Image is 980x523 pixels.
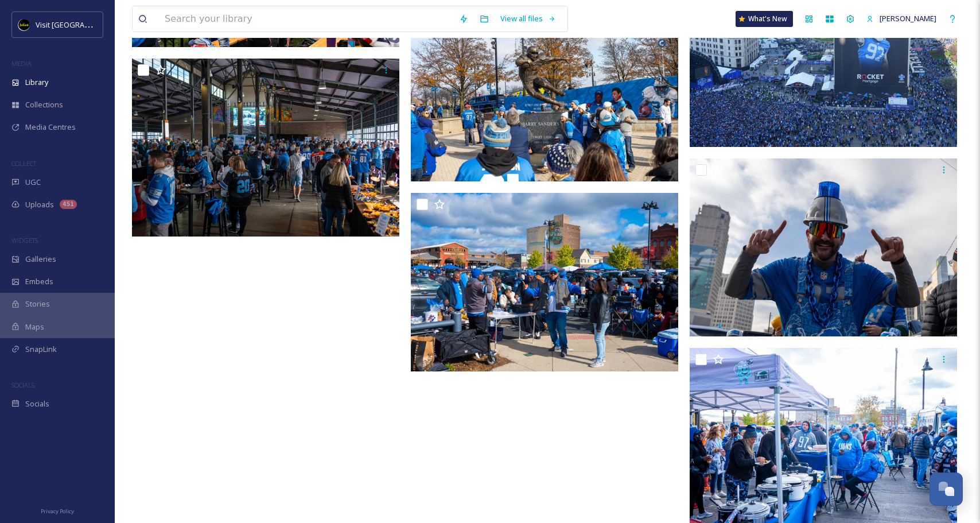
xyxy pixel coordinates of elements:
[411,193,678,371] img: 35108029a99ffefc61202e260c2e5ba6b6c4e8b43e9b1bbc6ab0620647ae08e2.jpg
[880,13,936,24] span: [PERSON_NAME]
[736,11,793,27] a: What's New
[861,7,942,30] a: [PERSON_NAME]
[690,158,957,337] img: 5557462c70fc38a50302386b04c2040467da65100b2e145d1ba959fcf508683b.jpg
[25,254,56,265] span: Galleries
[930,472,963,506] button: Open Chat
[11,59,32,68] span: MEDIA
[60,200,77,209] div: 451
[36,19,125,30] span: Visit [GEOGRAPHIC_DATA]
[132,59,399,237] img: e072cb2003a978584b081996941cd060aab768f3e75917b443accbee76456ed5.jpg
[25,344,57,355] span: SnapLink
[25,122,76,133] span: Media Centres
[25,77,48,88] span: Library
[18,19,30,30] img: VISIT%20DETROIT%20LOGO%20-%20BLACK%20BACKGROUND.png
[25,177,41,188] span: UGC
[41,503,74,517] a: Privacy Policy
[495,7,562,30] a: View all files
[25,299,50,309] span: Stories
[411,3,678,182] img: e70c29286a07d5658aee183e4365cb09d302e50e6bf7e420c5919df3f38950c3.jpg
[11,159,36,168] span: COLLECT
[25,321,44,332] span: Maps
[11,381,34,389] span: SOCIALS
[41,507,74,515] span: Privacy Policy
[11,236,38,245] span: WIDGETS
[25,276,53,287] span: Embeds
[25,398,49,409] span: Socials
[25,99,63,110] span: Collections
[25,199,54,210] span: Uploads
[159,6,453,32] input: Search your library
